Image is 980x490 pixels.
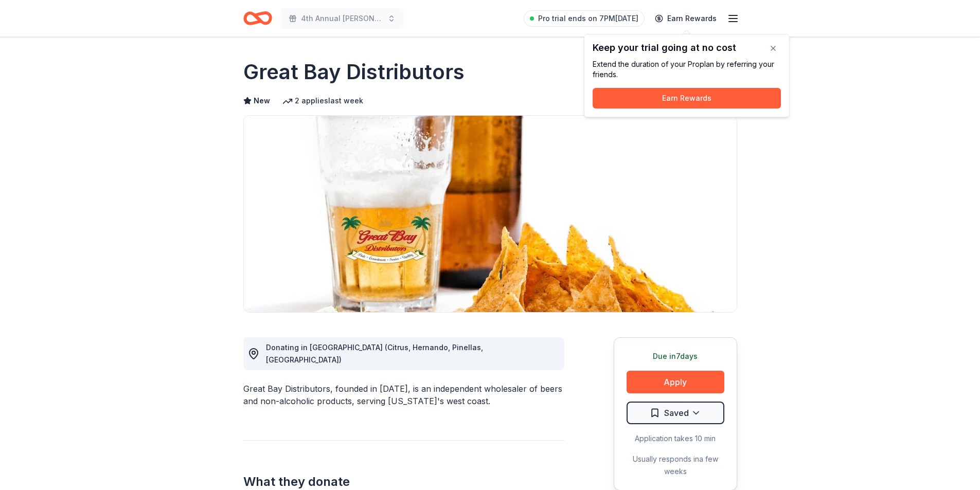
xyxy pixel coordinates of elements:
h2: What they donate [243,474,564,490]
span: Donating in [GEOGRAPHIC_DATA] (Citrus, Hernando, Pinellas, [GEOGRAPHIC_DATA]) [266,343,483,364]
span: Pro trial ends on 7PM[DATE] [538,12,638,25]
span: 4th Annual [PERSON_NAME] EMS Scholarship Golf Tournament [301,12,383,25]
button: Saved [627,402,724,424]
div: Great Bay Distributors, founded in [DATE], is an independent wholesaler of beers and non-alcoholi... [243,383,564,407]
div: Usually responds in a few weeks [627,453,724,478]
div: Extend the duration of your Pro plan by referring your friends. [593,59,781,80]
a: Pro trial ends on 7PM[DATE] [524,10,645,27]
img: Image for Great Bay Distributors [244,116,737,312]
span: New [254,95,270,107]
a: Home [243,6,272,30]
span: Saved [664,406,689,420]
a: Earn Rewards [649,9,723,28]
div: Application takes 10 min [627,432,724,445]
div: 2 applies last week [282,95,363,107]
button: Apply [627,371,724,393]
button: Earn Rewards [593,88,781,108]
div: Due in 7 days [627,350,724,362]
button: 4th Annual [PERSON_NAME] EMS Scholarship Golf Tournament [280,8,404,29]
h1: Great Bay Distributors [243,58,465,86]
div: Keep your trial going at no cost [593,43,781,53]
